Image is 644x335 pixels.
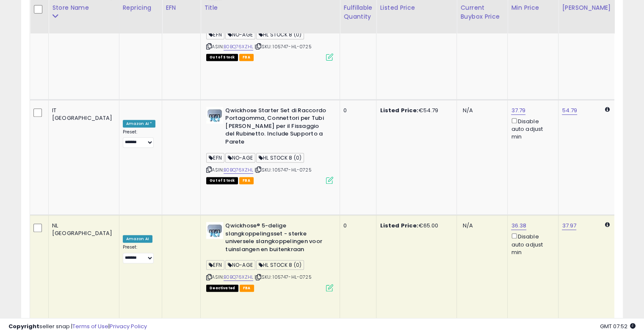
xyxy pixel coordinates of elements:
strong: Copyright [8,322,39,330]
span: FBA [239,54,254,61]
a: B0BQ76XZHL [224,274,253,281]
div: Disable auto adjust min [511,116,552,141]
b: Qwickhose® 5-delige slangkoppelingsset - sterke universele slangkoppelingen voor tuinslangen en b... [225,222,328,255]
div: 0 [343,222,370,230]
a: Terms of Use [72,322,108,330]
span: HL STOCK 8 (0) [256,153,304,163]
b: Qwickhose Starter Set di Raccordo Portagomma, Connettori per Tubi [PERSON_NAME] per il Fissaggio ... [225,107,328,148]
div: NL [GEOGRAPHIC_DATA] [52,222,113,237]
span: HL STOCK 8 (0) [256,30,304,39]
span: | SKU: 105747-HL-0725 [254,166,312,173]
span: 2025-08-18 07:52 GMT [600,322,636,330]
div: Repricing [123,3,159,12]
div: Fulfillable Quantity [343,3,373,21]
span: All listings that are currently out of stock and unavailable for purchase on Amazon [206,177,238,184]
a: 36.38 [511,221,526,230]
div: Preset: [123,244,156,263]
div: 0 [343,107,370,114]
div: Preset: [123,129,156,148]
span: All listings that are currently out of stock and unavailable for purchase on Amazon [206,54,238,61]
span: HL STOCK 8 (0) [256,260,304,270]
img: 41-jLbEFN4L._SL40_.jpg [206,107,223,124]
div: ASIN: [206,222,333,291]
span: All listings that are unavailable for purchase on Amazon for any reason other than out-of-stock [206,285,238,292]
b: Listed Price: [380,106,418,114]
div: Amazon AI * [123,120,156,127]
span: N/A [462,221,473,230]
div: ASIN: [206,107,333,183]
span: EFN [206,260,224,270]
span: EFN [206,30,224,39]
span: EFN [206,153,224,163]
span: NO-AGE [225,153,255,163]
div: EFN [166,3,197,12]
span: FBA [239,177,254,184]
div: Disable auto adjust min [511,232,552,256]
a: 37.97 [562,221,576,230]
a: B0BQ76XZHL [224,166,253,174]
div: Amazon AI [123,235,152,243]
span: NO-AGE [225,260,255,270]
b: Listed Price: [380,221,418,230]
span: N/A [462,106,473,114]
span: | SKU: 105747-HL-0725 [254,43,312,50]
a: 54.79 [562,106,577,115]
span: | SKU: 105747-HL-0725 [254,274,312,280]
div: seller snap | | [8,323,147,331]
span: FBA [240,285,254,292]
div: [PERSON_NAME] [562,3,612,12]
div: Title [204,3,336,12]
a: Privacy Policy [110,322,147,330]
span: NO-AGE [225,30,255,39]
div: Min Price [511,3,555,12]
div: IT [GEOGRAPHIC_DATA] [52,107,113,122]
a: 37.79 [511,106,525,115]
div: Current Buybox Price [460,3,504,21]
div: Listed Price [380,3,453,12]
img: 41-jLbEFN4L._SL40_.jpg [206,222,223,239]
div: €65.00 [380,222,450,230]
div: €54.79 [380,107,450,114]
div: Store Name [52,3,116,12]
a: B0BQ76XZHL [224,43,253,50]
